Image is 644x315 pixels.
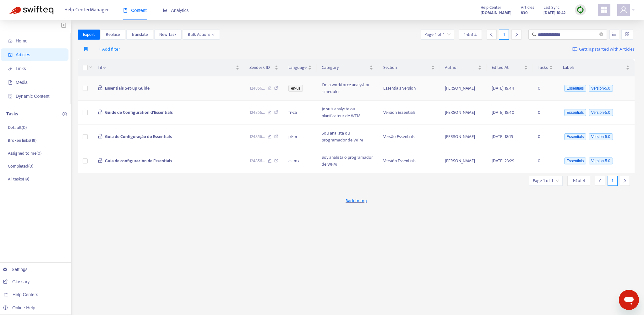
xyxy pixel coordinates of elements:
[383,64,429,71] span: Section
[105,85,150,92] span: Essentials Set-up Guide
[492,85,514,92] span: [DATE] 19:44
[105,133,172,140] span: Guia de Configuração do Essentials
[288,64,307,71] span: Language
[589,133,613,140] span: Version-5.0
[378,149,439,173] td: Versión Essentials
[612,32,616,36] span: unordered-list
[440,101,487,125] td: [PERSON_NAME]
[317,101,378,125] td: Je suis analyste ou planificateur de WFM
[16,94,49,99] span: Dynamic Content
[564,133,587,140] span: Essentials
[464,31,477,38] span: 1 - 4 of 4
[8,150,41,157] p: Assigned to me ( 0 )
[283,101,317,125] td: fr-ca
[3,279,30,284] a: Glossary
[131,31,148,38] span: Translate
[558,59,635,76] th: Labels
[317,59,378,76] th: Category
[163,8,189,13] span: Analytics
[317,125,378,149] td: Sou analista ou programador de WFM
[619,290,639,310] iframe: Button to launch messaging window
[533,59,558,76] th: Tasks
[322,64,368,71] span: Category
[533,125,558,149] td: 0
[317,76,378,101] td: I'm a workforce analyst or scheduler
[492,64,523,71] span: Edited At
[572,47,577,52] img: image-link
[589,85,613,92] span: Version-5.0
[283,125,317,149] td: pt-br
[6,110,18,118] p: Tasks
[8,66,13,71] span: link
[98,64,234,71] span: Title
[249,64,274,71] span: Zendesk ID
[481,4,501,11] span: Help Center
[249,85,265,92] span: 124856 ...
[16,80,28,85] span: Media
[317,149,378,173] td: Soy analista o programador de WFM
[154,30,182,40] button: New Task
[481,9,511,16] strong: [DOMAIN_NAME]
[598,179,602,183] span: left
[572,177,585,184] span: 1 - 4 of 4
[249,109,265,116] span: 124856 ...
[8,80,13,85] span: file-image
[521,9,528,16] strong: 830
[599,32,603,36] span: close-circle
[93,59,244,76] th: Title
[288,85,303,92] span: en-us
[620,6,627,14] span: user
[445,64,477,71] span: Author
[98,109,103,114] span: lock
[16,66,26,71] span: Links
[499,30,509,40] div: 1
[609,30,619,40] button: unordered-list
[378,76,439,101] td: Essentials Version
[378,101,439,125] td: Version Essentials
[159,31,177,38] span: New Task
[99,46,120,53] span: + Add filter
[543,9,565,16] strong: [DATE] 10:42
[8,176,29,182] p: All tasks ( 19 )
[16,38,27,43] span: Home
[492,157,514,164] span: [DATE] 23:29
[212,33,215,36] span: down
[98,134,103,139] span: lock
[533,149,558,173] td: 0
[123,8,128,13] span: book
[576,6,584,14] img: sync.dc5367851b00ba804db3.png
[3,267,28,272] a: Settings
[78,30,100,40] button: Export
[101,30,125,40] button: Replace
[89,65,93,69] span: down
[8,39,13,43] span: home
[623,179,627,183] span: right
[564,157,587,164] span: Essentials
[105,109,173,116] span: Guide de Configuration d'Essentials
[16,52,30,57] span: Articles
[563,64,625,71] span: Labels
[9,6,53,14] img: Swifteq
[533,101,558,125] td: 0
[8,52,13,57] span: account-book
[481,9,511,16] a: [DOMAIN_NAME]
[564,109,587,116] span: Essentials
[8,163,33,169] p: Completed ( 0 )
[244,59,284,76] th: Zendesk ID
[106,31,120,38] span: Replace
[572,44,635,54] a: Getting started with Articles
[487,59,533,76] th: Edited At
[249,157,265,164] span: 124856 ...
[8,94,13,98] span: container
[98,85,103,90] span: lock
[489,32,494,37] span: left
[492,133,513,140] span: [DATE] 18:15
[492,109,514,116] span: [DATE] 18:40
[346,197,367,204] span: Back to top
[600,6,608,14] span: appstore
[440,125,487,149] td: [PERSON_NAME]
[579,46,635,53] span: Getting started with Articles
[589,157,613,164] span: Version-5.0
[249,133,265,140] span: 124856 ...
[533,76,558,101] td: 0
